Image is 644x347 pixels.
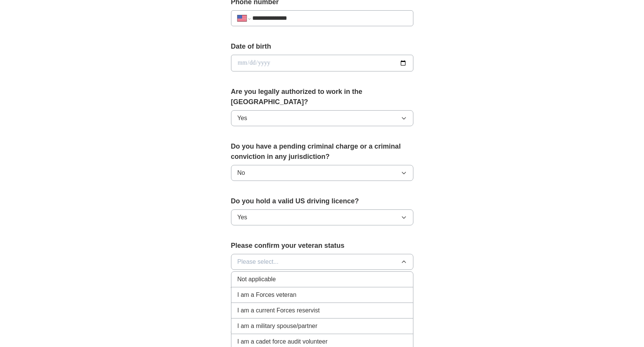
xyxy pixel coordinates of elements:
button: Yes [231,209,413,225]
span: Not applicable [237,275,276,284]
span: I am a military spouse/partner [237,322,318,331]
button: Yes [231,110,413,126]
label: Please confirm your veteran status [231,241,413,251]
label: Are you legally authorized to work in the [GEOGRAPHIC_DATA]? [231,87,413,107]
label: Do you have a pending criminal charge or a criminal conviction in any jurisdiction? [231,141,413,162]
label: Do you hold a valid US driving licence? [231,196,413,206]
span: Yes [237,114,247,123]
span: No [237,168,245,177]
span: Please select... [237,257,279,266]
button: Please select... [231,254,413,270]
button: No [231,165,413,181]
span: I am a cadet force audit volunteer [237,337,328,346]
span: I am a Forces veteran [237,290,297,299]
label: Date of birth [231,41,413,52]
span: I am a current Forces reservist [237,306,320,315]
span: Yes [237,213,247,222]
